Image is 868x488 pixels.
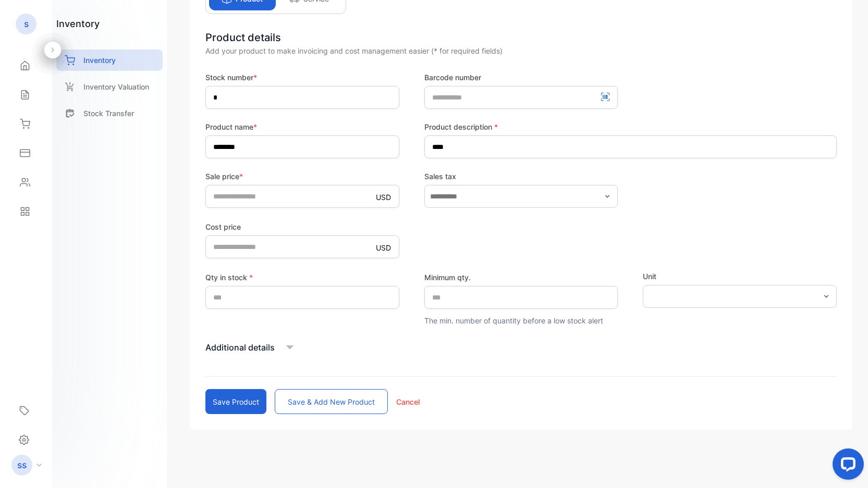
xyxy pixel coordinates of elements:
[205,171,399,182] label: Sale price
[424,315,618,326] p: The min. number of quantity before a low stock alert
[424,171,618,182] label: Sales tax
[205,45,837,56] div: Add your product to make invoicing and cost management easier (* for required fields)
[83,55,116,66] p: Inventory
[424,272,618,283] label: Minimum qty.
[376,192,391,203] p: USD
[205,272,399,283] label: Qty in stock
[275,389,388,414] button: Save & add new product
[56,76,163,97] a: Inventory Valuation
[643,271,837,282] label: Unit
[56,49,163,71] a: Inventory
[376,242,391,253] p: USD
[56,17,100,31] h1: inventory
[56,103,163,124] a: Stock Transfer
[83,108,134,119] p: Stock Transfer
[205,221,399,232] label: Cost price
[205,341,275,354] p: Additional details
[83,81,149,92] p: Inventory Valuation
[205,30,837,45] div: Product details
[424,121,837,132] label: Product description
[424,72,618,83] label: Barcode number
[205,72,399,83] label: Stock number
[396,396,420,407] p: Cancel
[17,458,27,472] p: ss
[824,444,868,488] iframe: LiveChat chat widget
[205,389,266,414] button: Save product
[24,17,29,31] p: s
[205,121,399,132] label: Product name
